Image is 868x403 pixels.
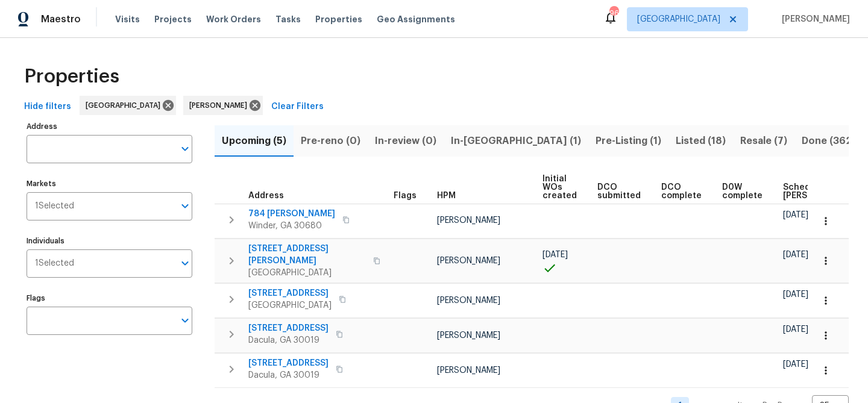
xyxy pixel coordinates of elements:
span: [GEOGRAPHIC_DATA] [637,13,720,25]
span: Flags [394,192,417,200]
div: [GEOGRAPHIC_DATA] [80,96,176,115]
span: D0W complete [722,183,763,200]
label: Markets [27,180,192,187]
span: [GEOGRAPHIC_DATA] [248,299,332,311]
span: In-review (0) [375,133,436,149]
span: [STREET_ADDRESS] [248,322,329,334]
span: Maestro [41,13,81,25]
span: Properties [24,70,119,83]
span: 1 Selected [35,201,74,211]
label: Flags [27,295,192,302]
button: Clear Filters [266,96,329,118]
span: [PERSON_NAME] [777,13,850,25]
span: In-[GEOGRAPHIC_DATA] (1) [451,133,581,149]
span: Projects [154,13,192,25]
span: Geo Assignments [377,13,455,25]
span: Tasks [275,15,301,23]
span: Pre-Listing (1) [596,133,661,149]
span: [DATE] [542,251,568,259]
span: Listed (18) [676,133,726,149]
span: Pre-reno (0) [301,133,360,149]
span: Scheduled [PERSON_NAME] [783,183,851,200]
span: Dacula, GA 30019 [248,334,329,346]
span: Hide filters [24,99,71,114]
button: Open [177,198,193,214]
span: [PERSON_NAME] [437,216,500,225]
span: DCO submitted [597,183,641,200]
span: DCO complete [661,183,702,200]
span: [STREET_ADDRESS] [248,357,329,369]
span: [PERSON_NAME] [437,331,500,340]
span: [GEOGRAPHIC_DATA] [86,99,165,111]
button: Open [177,140,193,157]
span: [DATE] [783,251,808,259]
span: Initial WOs created [542,175,577,200]
span: [DATE] [783,360,808,369]
span: Work Orders [206,13,261,25]
button: Open [177,312,193,329]
div: 96 [609,7,618,19]
span: Clear Filters [271,99,324,114]
span: [PERSON_NAME] [189,99,252,111]
span: Visits [115,13,140,25]
button: Open [177,255,193,272]
span: Upcoming (5) [222,133,286,149]
label: Individuals [27,237,192,245]
button: Hide filters [19,96,76,118]
span: [DATE] [783,325,808,334]
span: Dacula, GA 30019 [248,369,329,381]
span: [PERSON_NAME] [437,296,500,305]
span: 1 Selected [35,258,74,269]
span: [DATE] [783,211,808,219]
span: Done (362) [802,133,855,149]
span: Properties [315,13,362,25]
span: Resale (7) [740,133,787,149]
span: [DATE] [783,290,808,299]
span: Winder, GA 30680 [248,220,335,232]
label: Address [27,123,192,130]
span: 784 [PERSON_NAME] [248,208,335,220]
span: Address [248,192,284,200]
span: [PERSON_NAME] [437,257,500,265]
div: [PERSON_NAME] [183,96,263,115]
span: [STREET_ADDRESS] [248,287,332,299]
span: HPM [437,192,456,200]
span: [STREET_ADDRESS][PERSON_NAME] [248,243,366,267]
span: [GEOGRAPHIC_DATA] [248,267,366,279]
span: [PERSON_NAME] [437,366,500,375]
